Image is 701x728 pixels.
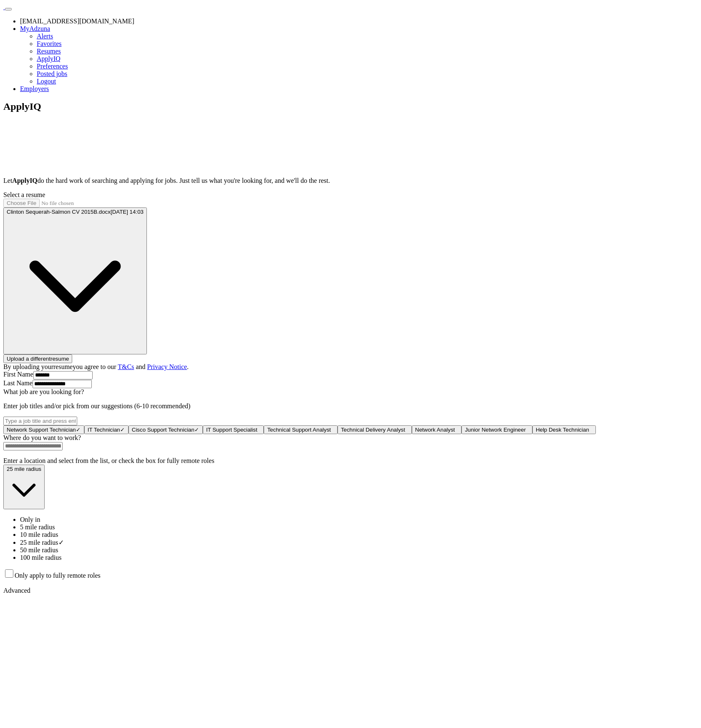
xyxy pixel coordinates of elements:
label: Last Name [3,379,33,387]
label: Where do you want to work? [3,434,81,441]
label: Select a resume [3,191,45,198]
span: 50 mile radius [20,546,58,554]
a: Employers [20,85,49,92]
span: Clinton Sequerah-Salmon CV 2015B.docx [7,209,111,215]
a: Preferences [37,63,68,70]
span: Advanced [3,587,30,594]
p: Let do the hard work of searching and applying for jobs. Just tell us what you're looking for, an... [3,177,698,185]
span: ✓ [76,427,81,433]
span: Junior Network Engineer [465,427,526,433]
a: Resumes [37,48,61,55]
button: 25 mile radius [3,465,45,509]
h1: ApplyIQ [3,101,698,112]
span: ✓ [194,427,199,433]
a: Favorites [37,40,62,47]
span: Only in [20,516,40,523]
div: Enter a location and select from the list, or check the box for fully remote roles [3,457,698,465]
span: Cisco Support Technician [132,427,194,433]
button: Network Support Technician✓ [3,425,84,434]
a: Privacy Notice [147,363,187,370]
p: Enter job titles and/or pick from our suggestions (6-10 recommended) [3,402,698,410]
button: Network Analyst [412,425,461,434]
span: 10 mile radius [20,531,58,538]
span: Technical Support Analyst [267,427,331,433]
a: Posted jobs [37,70,67,77]
a: T&Cs [118,363,134,370]
button: Upload a differentresume [3,354,72,363]
span: Network Analyst [415,427,455,433]
a: Alerts [37,33,53,40]
span: 5 mile radius [20,523,55,531]
li: [EMAIL_ADDRESS][DOMAIN_NAME] [20,18,698,25]
button: Clinton Sequerah-Salmon CV 2015B.docx[DATE] 14:03 [3,207,147,354]
label: What job are you looking for? [3,388,84,395]
button: Toggle main navigation menu [5,8,12,10]
span: Only apply to fully remote roles [15,572,101,579]
span: IT Technician [88,427,120,433]
button: IT Technician✓ [84,425,129,434]
input: Type a job title and press enter [3,417,77,425]
div: By uploading your resume you agree to our and . [3,363,698,371]
span: Technical Delivery Analyst [341,427,405,433]
span: Help Desk Technician [536,427,589,433]
input: Only apply to fully remote roles [5,569,13,578]
button: IT Support Specialist [203,425,264,434]
span: 25 mile radius [7,466,41,472]
button: Junior Network Engineer [461,425,532,434]
button: Technical Delivery Analyst [338,425,412,434]
span: ✓ [58,539,64,546]
strong: ApplyIQ [12,177,37,184]
span: 25 mile radius [20,539,58,546]
span: Network Support Technician [7,427,76,433]
span: ✓ [120,427,125,433]
a: MyAdzuna [20,25,50,32]
span: 100 mile radius [20,554,62,561]
a: Logout [37,78,56,85]
button: Technical Support Analyst [264,425,337,434]
span: [DATE] 14:03 [111,209,144,215]
a: ApplyIQ [37,55,61,62]
button: Cisco Support Technician✓ [129,425,203,434]
span: IT Support Specialist [206,427,257,433]
button: Help Desk Technician [532,425,596,434]
label: First Name [3,371,33,378]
